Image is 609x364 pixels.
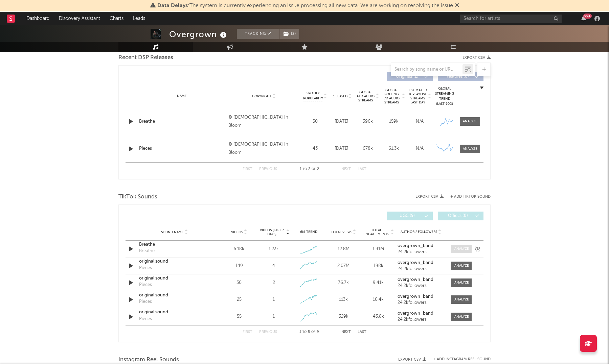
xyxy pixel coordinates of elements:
div: 4 [272,263,275,269]
div: + Add Instagram Reel Sound [426,358,491,361]
div: 678k [356,145,379,152]
span: Author / Followers [401,230,437,234]
strong: overgrown_band [398,261,433,265]
div: 55 [223,313,255,320]
div: Breathe [139,248,155,254]
button: UGC(9) [387,212,433,220]
div: Global Streaming Trend (Last 60D) [434,86,455,106]
span: Originals ( 2 ) [391,75,423,79]
div: 1.23k [269,246,279,252]
div: 6M Trend [293,229,324,235]
div: original sound [139,258,210,265]
a: Pieces [139,145,225,152]
div: 10.4k [363,296,394,303]
button: (2) [279,29,299,39]
div: 113k [328,296,359,303]
span: Videos (last 7 days) [258,228,286,236]
span: Data Delays [157,3,188,8]
div: 24.2k followers [398,250,445,254]
button: Tracking [237,29,279,39]
button: Next [341,167,351,171]
button: Last [358,167,366,171]
a: overgrown_band [398,261,445,265]
span: Total Views [331,230,352,234]
div: 61.3k [382,145,405,152]
div: original sound [139,309,210,316]
div: 24.2k followers [398,300,445,305]
button: Export CSV [415,195,444,199]
button: Features(0) [438,72,483,81]
span: Global Rolling 7D Audio Streams [382,88,401,104]
span: Dismiss [455,3,459,8]
a: overgrown_band [398,311,445,316]
span: Videos [231,230,243,234]
span: ( 2 ) [279,29,299,39]
div: Pieces [139,282,152,288]
button: First [243,330,252,334]
div: [DATE] [330,145,353,152]
button: Official(0) [438,212,483,220]
button: Next [341,330,351,334]
span: Features ( 0 ) [442,75,473,79]
span: Total Engagements [363,228,390,236]
strong: overgrown_band [398,277,433,282]
div: 43.8k [363,313,394,320]
strong: overgrown_band [398,244,433,248]
a: overgrown_band [398,277,445,282]
button: Previous [259,167,277,171]
div: 12.8M [328,246,359,252]
a: Breathe [139,118,225,125]
span: Copyright [252,94,272,98]
span: Recent DSP Releases [118,54,173,62]
span: TikTok Sounds [118,193,157,201]
a: original sound [139,292,210,299]
span: Estimated % Playlist Streams Last Day [408,88,427,104]
span: to [302,331,307,334]
div: 329k [328,313,359,320]
div: 76.7k [328,280,359,286]
span: Spotify Popularity [303,91,323,101]
div: 2.07M [328,263,359,269]
div: N/A [408,118,431,125]
div: 1 [273,313,275,320]
div: N/A [408,145,431,152]
a: Charts [105,12,128,25]
div: 24.2k followers [398,284,445,288]
button: Export CSV [463,56,491,60]
a: Leads [128,12,150,25]
span: Global ATD Audio Streams [356,90,375,102]
div: 149 [223,263,255,269]
button: Last [358,330,366,334]
button: Export CSV [398,358,426,362]
div: original sound [139,275,210,282]
div: Pieces [139,265,152,271]
div: 50 [303,118,327,125]
strong: overgrown_band [398,311,433,316]
input: Search for artists [460,15,562,23]
div: 198k [363,263,394,269]
div: Pieces [139,298,152,305]
div: 43 [303,145,327,152]
div: 25 [223,296,255,303]
div: Overgrown [169,29,228,40]
div: © [DEMOGRAPHIC_DATA] In Bloom [228,114,300,130]
span: : The system is currently experiencing an issue processing all new data. We are working on resolv... [157,3,453,8]
div: 159k [382,118,405,125]
div: 9.41k [363,280,394,286]
a: Breathe [139,241,210,248]
span: of [311,331,315,334]
span: Instagram Reel Sounds [118,356,179,364]
span: of [312,168,316,171]
span: Released [332,94,347,98]
div: 5.18k [223,246,255,252]
div: 1 [273,296,275,303]
a: overgrown_band [398,294,445,299]
div: 24.2k followers [398,317,445,322]
a: Discovery Assistant [54,12,105,25]
a: overgrown_band [398,244,445,248]
span: Official ( 0 ) [442,214,473,218]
